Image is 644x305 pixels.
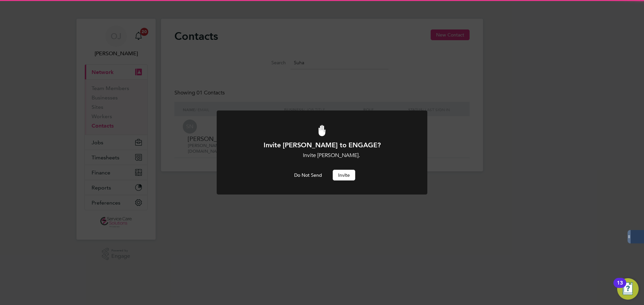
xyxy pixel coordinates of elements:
[253,152,409,159] p: Invite [PERSON_NAME].
[617,283,623,292] div: 13
[289,170,327,180] button: Do Not Send
[235,141,409,149] h1: Invite [PERSON_NAME] to ENGAGE?
[333,170,355,180] button: Invite
[617,278,639,300] button: Open Resource Center, 13 new notifications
